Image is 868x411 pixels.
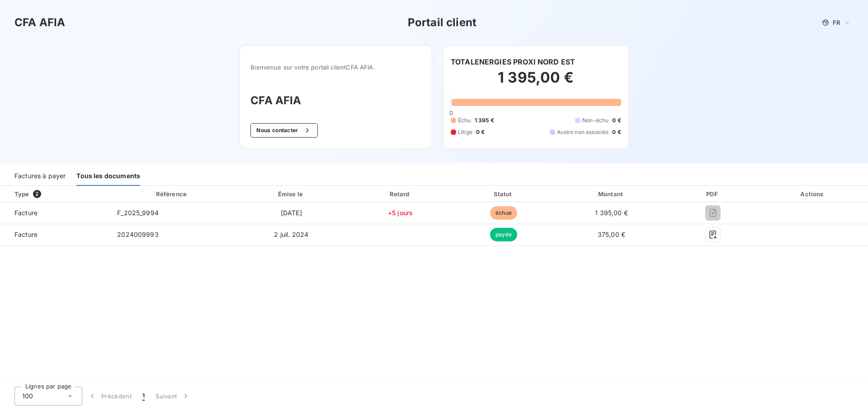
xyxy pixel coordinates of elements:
[490,206,517,220] span: échue
[281,209,302,217] span: [DATE]
[557,189,666,199] div: Montant
[250,92,421,109] h3: CFA AFIA
[598,231,625,238] span: 375,00 €
[156,190,187,198] div: Référence
[9,189,108,199] div: Type
[14,14,65,31] h3: CFA AFIA
[458,128,472,136] span: Litige
[582,116,609,125] span: Non-échu
[7,230,103,239] span: Facture
[449,109,453,116] span: 0
[117,231,159,238] span: 2024009993
[14,167,66,186] div: Factures à payer
[670,189,756,199] div: PDF
[612,128,621,136] span: 0 €
[833,19,840,26] span: FR
[454,189,553,199] div: Statut
[250,123,317,138] button: Nous contacter
[7,208,103,217] span: Facture
[33,190,41,198] span: 2
[458,116,471,125] span: Échu
[22,392,33,401] span: 100
[82,387,137,406] button: Précédent
[476,128,485,136] span: 0 €
[612,116,621,125] span: 0 €
[142,392,145,401] span: 1
[117,209,159,217] span: F_2025_9994
[451,69,621,96] h2: 1 395,00 €
[350,189,451,199] div: Retard
[475,116,494,125] span: 1 395 €
[557,128,609,136] span: Avoirs non associés
[759,189,866,199] div: Actions
[137,387,150,406] button: 1
[236,189,347,199] div: Émise le
[250,64,421,71] span: Bienvenue sur votre portail client CFA AFIA .
[388,209,413,217] span: +5 jours
[451,56,575,67] h6: TOTALENERGIES PROXI NORD EST
[76,167,140,186] div: Tous les documents
[274,231,308,238] span: 2 juil. 2024
[595,209,628,217] span: 1 395,00 €
[490,228,517,241] span: payée
[408,14,476,31] h3: Portail client
[150,387,196,406] button: Suivant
